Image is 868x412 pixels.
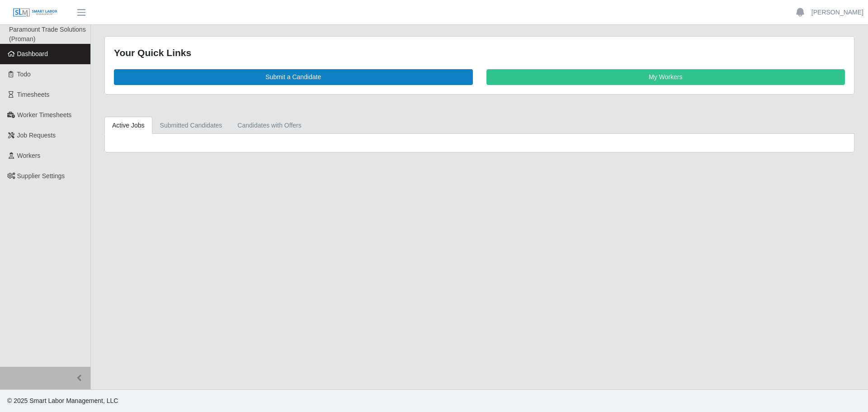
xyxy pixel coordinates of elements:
span: Supplier Settings [17,172,65,180]
span: Dashboard [17,50,48,57]
a: Submit a Candidate [114,69,473,85]
a: [PERSON_NAME] [811,8,863,17]
span: Paramount Trade Solutions (Proman) [9,26,86,43]
span: Workers [17,152,41,159]
a: Candidates with Offers [230,117,309,134]
span: Timesheets [17,91,50,98]
span: © 2025 Smart Labor Management, LLC [7,397,118,404]
div: Your Quick Links [114,46,845,60]
a: Submitted Candidates [152,117,230,134]
span: Todo [17,71,31,78]
span: Job Requests [17,132,56,139]
span: Worker Timesheets [17,111,71,118]
img: SLM Logo [13,8,58,18]
a: Active Jobs [104,117,152,134]
a: My Workers [486,69,845,85]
